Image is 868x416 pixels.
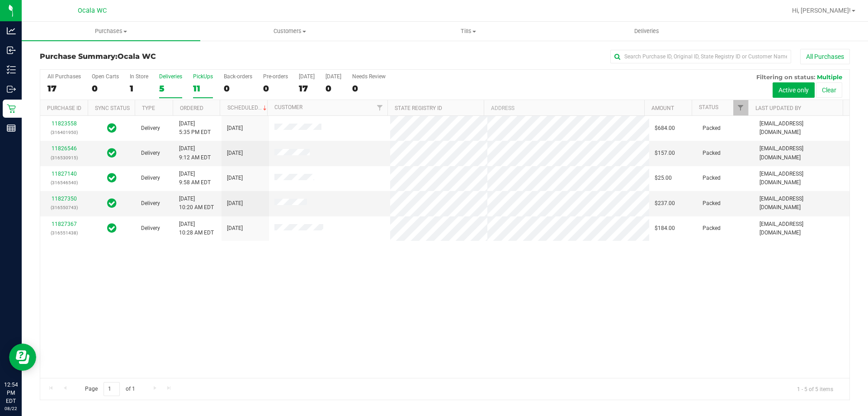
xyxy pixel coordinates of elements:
inline-svg: Reports [7,124,16,133]
a: Tills [379,22,557,41]
a: State Registry ID [395,105,442,111]
p: 12:54 PM EDT [4,381,18,405]
a: Ordered [180,105,203,111]
p: 08/22 [4,405,18,412]
a: 11827140 [52,171,77,177]
a: 11827367 [52,221,77,227]
span: In Sync [107,172,117,184]
span: Packed [703,174,721,182]
span: [DATE] 9:58 AM EDT [179,170,211,187]
span: Page of 1 [77,382,142,396]
span: [DATE] 10:20 AM EDT [179,195,214,212]
a: Scheduled [227,105,269,111]
p: (316551438) [46,229,82,237]
span: [DATE] 5:35 PM EDT [179,120,211,137]
div: Open Carts [92,73,119,80]
inline-svg: Retail [7,104,16,113]
a: Customer [274,104,302,110]
a: Status [699,104,718,110]
a: Deliveries [557,22,736,41]
span: $25.00 [655,174,672,182]
a: 11823558 [52,120,77,127]
a: 11827350 [52,196,77,202]
inline-svg: Outbound [7,85,16,94]
span: Customers [201,27,378,35]
a: Filter [733,100,748,115]
div: 0 [352,83,386,94]
span: [EMAIL_ADDRESS][DOMAIN_NAME] [759,195,844,212]
span: 1 - 5 of 5 items [790,382,840,396]
div: [DATE] [299,73,315,80]
a: Customers [200,22,379,41]
span: $237.00 [655,199,675,208]
div: Deliveries [159,73,182,80]
span: [DATE] 9:12 AM EDT [179,144,211,162]
span: Ocala WC [118,52,156,61]
a: Type [142,105,155,111]
p: (316530915) [46,153,82,162]
button: Active only [773,82,815,98]
a: Purchase ID [47,105,81,111]
span: Packed [703,199,721,208]
span: Deliveries [622,27,671,35]
span: [DATE] [227,224,243,233]
div: 5 [159,83,182,94]
div: Back-orders [224,73,252,80]
span: Delivery [141,199,160,208]
span: Packed [703,149,721,158]
span: $184.00 [655,224,675,233]
div: All Purchases [47,73,81,80]
span: [DATE] [227,199,243,208]
span: In Sync [107,122,117,134]
th: Address [484,100,644,116]
div: [DATE] [325,73,341,80]
h3: Purchase Summary: [40,53,310,61]
span: $684.00 [655,124,675,133]
span: Hi, [PERSON_NAME]! [792,7,851,14]
span: [EMAIL_ADDRESS][DOMAIN_NAME] [759,120,844,137]
span: In Sync [107,197,117,210]
span: Filtering on status: [756,73,815,81]
input: Search Purchase ID, Original ID, State Registry ID or Customer Name... [610,50,791,63]
span: Delivery [141,149,160,158]
span: [EMAIL_ADDRESS][DOMAIN_NAME] [759,220,844,237]
a: Purchases [22,22,200,41]
span: In Sync [107,222,117,234]
span: [DATE] [227,124,243,133]
span: In Sync [107,147,117,159]
span: Multiple [817,73,842,81]
a: Amount [651,105,674,111]
div: In Store [130,73,148,80]
a: Last Updated By [755,105,801,111]
button: Clear [816,82,842,98]
span: Packed [703,224,721,233]
button: All Purchases [800,49,850,64]
inline-svg: Inbound [7,46,16,55]
p: (316401950) [46,128,82,137]
span: [DATE] [227,174,243,182]
a: Filter [373,100,387,115]
div: PickUps [193,73,213,80]
p: (316546540) [46,178,82,187]
span: [DATE] [227,149,243,158]
iframe: Resource center [9,344,36,371]
div: 0 [92,83,119,94]
div: 1 [130,83,148,94]
div: 11 [193,83,213,94]
div: Needs Review [352,73,386,80]
span: [EMAIL_ADDRESS][DOMAIN_NAME] [759,144,844,162]
div: 0 [325,83,341,94]
a: 11826546 [52,145,77,152]
span: Tills [379,27,557,35]
inline-svg: Inventory [7,65,16,74]
div: 17 [299,83,315,94]
input: 1 [104,382,120,396]
a: Sync Status [95,105,130,111]
span: Packed [703,124,721,133]
div: 0 [224,83,252,94]
div: 0 [263,83,288,94]
span: Delivery [141,174,160,182]
div: 17 [47,83,81,94]
span: Delivery [141,124,160,133]
span: [DATE] 10:28 AM EDT [179,220,214,237]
